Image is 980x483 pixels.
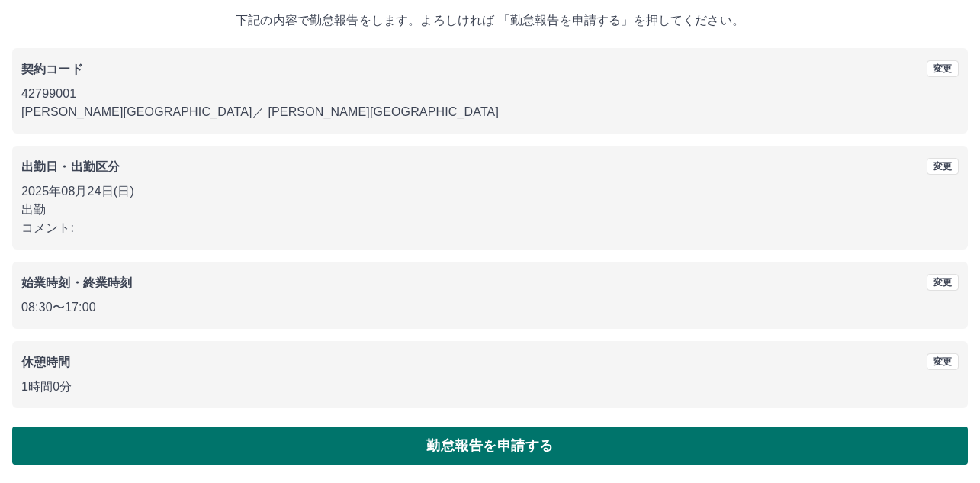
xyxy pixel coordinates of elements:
[21,160,120,173] b: 出勤日・出勤区分
[12,427,968,465] button: 勤怠報告を申請する
[12,11,968,30] p: 下記の内容で勤怠報告をします。よろしければ 「勤怠報告を申請する」を押してください。
[21,276,132,289] b: 始業時刻・終業時刻
[21,356,71,369] b: 休憩時間
[21,201,959,219] p: 出勤
[21,219,959,237] p: コメント:
[21,103,959,121] p: [PERSON_NAME][GEOGRAPHIC_DATA] ／ [PERSON_NAME][GEOGRAPHIC_DATA]
[21,378,959,396] p: 1時間0分
[927,274,959,291] button: 変更
[21,85,959,103] p: 42799001
[927,60,959,77] button: 変更
[21,182,959,201] p: 2025年08月24日(日)
[21,63,83,76] b: 契約コード
[927,353,959,370] button: 変更
[21,298,959,317] p: 08:30 〜 17:00
[927,158,959,175] button: 変更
